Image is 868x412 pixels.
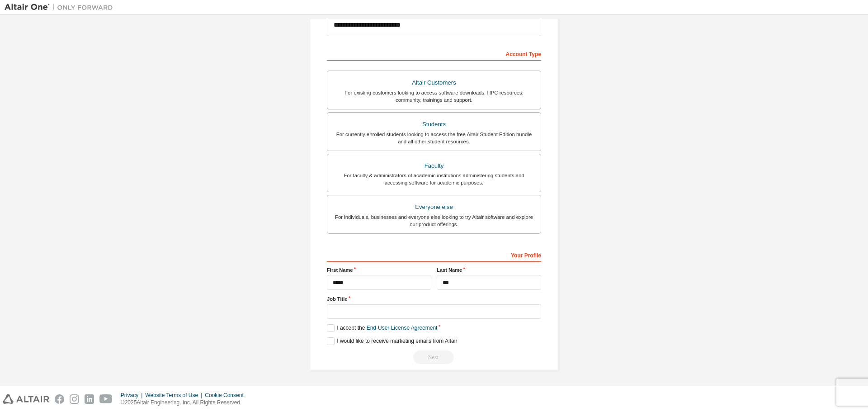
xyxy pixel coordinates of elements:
label: Job Title [327,295,541,303]
div: For currently enrolled students looking to access the free Altair Student Edition bundle and all ... [333,131,535,145]
div: Altair Customers [333,76,535,89]
div: For faculty & administrators of academic institutions administering students and accessing softwa... [333,172,535,186]
label: I would like to receive marketing emails from Altair [327,337,457,345]
div: Account Type [327,46,541,61]
div: Website Terms of Use [145,392,205,399]
div: Students [333,118,535,131]
img: Altair One [5,3,118,12]
div: Your Profile [327,247,541,262]
img: youtube.svg [99,394,113,404]
div: Read and acccept EULA to continue [327,350,541,364]
a: End-User License Agreement [367,325,438,331]
label: I accept the [327,324,437,332]
img: altair_logo.svg [3,394,49,404]
label: First Name [327,266,431,274]
div: Cookie Consent [205,392,249,399]
img: facebook.svg [55,394,64,404]
div: For individuals, businesses and everyone else looking to try Altair software and explore our prod... [333,213,535,228]
div: Everyone else [333,201,535,213]
div: For existing customers looking to access software downloads, HPC resources, community, trainings ... [333,89,535,104]
label: Last Name [437,266,541,274]
div: Privacy [121,392,145,399]
img: linkedin.svg [85,394,94,404]
img: instagram.svg [70,394,79,404]
p: © 2025 Altair Engineering, Inc. All Rights Reserved. [121,399,249,407]
div: Faculty [333,160,535,172]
